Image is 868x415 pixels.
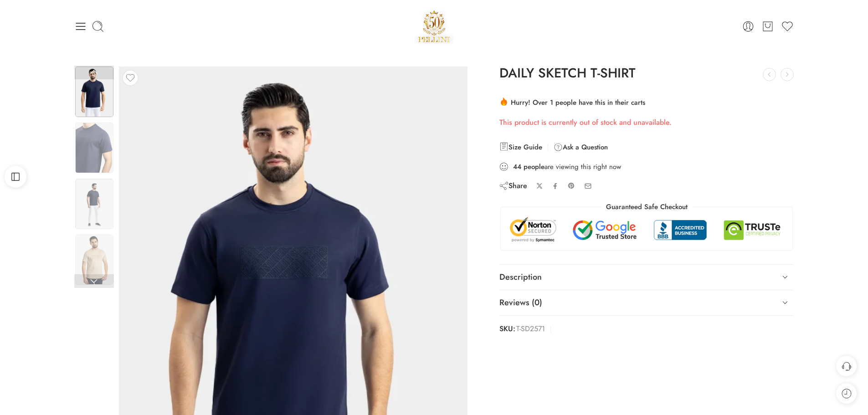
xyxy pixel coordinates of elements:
[524,162,544,171] strong: people
[415,7,454,46] a: Pellini -
[499,66,794,81] h1: DAILY SKETCH T-SHIRT
[499,290,794,316] a: Reviews (0)
[552,183,559,190] a: Share on Facebook
[499,117,794,128] p: This product is currently out of stock and unavailable.
[508,216,786,243] img: Trust
[499,265,794,290] a: Description
[761,20,774,33] a: Cart
[499,162,794,172] div: are viewing this right now
[75,179,113,229] img: Artboard 1-1
[781,20,794,33] a: Wishlist
[554,142,608,153] a: Ask a Question
[415,7,454,46] img: Pellini
[75,235,113,285] img: Artboard 1-1
[499,142,542,153] a: Size Guide
[584,182,592,190] a: Email to your friends
[601,202,692,212] legend: Guaranteed Safe Checkout
[513,162,521,171] strong: 44
[499,181,527,191] div: Share
[75,123,113,173] img: Artboard 1-1
[499,97,794,108] div: Hurry! Over 1 people have this in their carts
[75,67,113,117] img: Artboard 1-1
[742,20,755,33] a: Login / Register
[499,323,515,336] strong: SKU:
[568,182,575,190] a: Pin on Pinterest
[536,183,543,190] a: Share on X
[516,323,545,336] span: T-SD2571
